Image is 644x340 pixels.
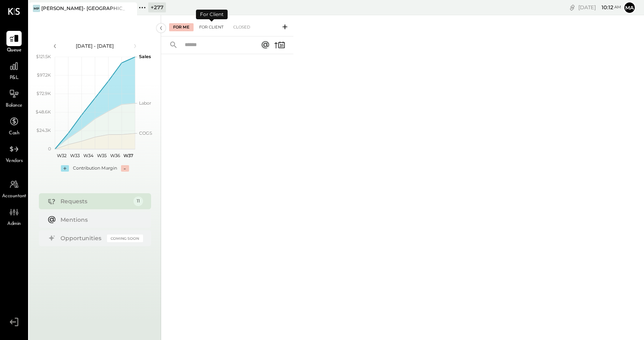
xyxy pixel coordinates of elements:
[107,235,143,242] div: Coming Soon
[578,4,621,11] div: [DATE]
[0,177,28,200] a: Accountant
[139,130,152,136] text: COGS
[133,196,143,206] div: 11
[229,23,254,31] div: Closed
[33,5,40,12] div: MP
[0,31,28,54] a: Queue
[97,153,106,158] text: W35
[110,153,120,158] text: W36
[148,2,166,12] div: + 277
[139,100,151,106] text: Labor
[36,127,51,133] text: $24.3K
[41,5,125,12] div: [PERSON_NAME]- [GEOGRAPHIC_DATA]
[57,153,66,158] text: W32
[10,75,19,82] span: P&L
[195,23,228,31] div: For Client
[9,130,19,137] span: Cash
[6,102,22,109] span: Balance
[0,86,28,109] a: Balance
[70,153,80,158] text: W33
[61,165,69,172] div: +
[623,1,636,14] button: Ma
[0,114,28,137] a: Cash
[61,42,129,49] div: [DATE] - [DATE]
[123,153,133,158] text: W37
[2,193,26,200] span: Accountant
[36,91,51,96] text: $72.9K
[196,10,228,19] div: For Client
[0,59,28,82] a: P&L
[83,153,93,158] text: W34
[139,54,151,59] text: Sales
[61,216,139,224] div: Mentions
[36,109,51,115] text: $48.6K
[37,72,51,78] text: $97.2K
[36,54,51,59] text: $121.5K
[0,142,28,165] a: Vendors
[61,197,129,205] div: Requests
[0,204,28,228] a: Admin
[121,165,129,172] div: -
[6,158,23,165] span: Vendors
[169,23,194,31] div: For Me
[73,165,117,172] div: Contribution Margin
[7,221,21,228] span: Admin
[7,47,22,54] span: Queue
[61,234,103,242] div: Opportunities
[48,146,51,152] text: 0
[568,3,576,12] div: copy link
